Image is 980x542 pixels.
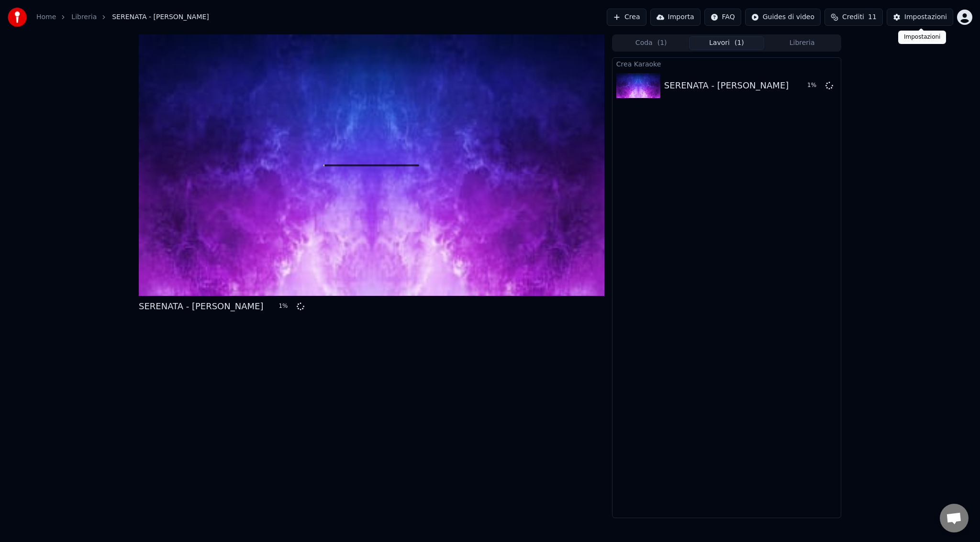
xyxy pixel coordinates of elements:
[735,38,744,48] span: ( 1 )
[904,12,947,22] div: Impostazioni
[612,58,841,69] div: Crea Karaoke
[824,9,883,26] button: Crediti11
[940,504,969,532] div: Aprire la chat
[650,9,701,26] button: Importa
[689,36,765,50] button: Lavori
[745,9,821,26] button: Guides di video
[139,300,263,313] div: SERENATA - [PERSON_NAME]
[278,303,293,310] div: 1 %
[842,12,864,22] span: Crediti
[613,36,689,50] button: Coda
[112,12,209,22] span: SERENATA - [PERSON_NAME]
[657,38,667,48] span: ( 1 )
[36,12,56,22] a: Home
[887,9,953,26] button: Impostazioni
[868,12,877,22] span: 11
[898,31,946,44] div: Impostazioni
[607,9,646,26] button: Crea
[664,79,789,92] div: SERENATA - [PERSON_NAME]
[71,12,97,22] a: Libreria
[764,36,840,50] button: Libreria
[36,12,209,22] nav: breadcrumb
[8,8,27,27] img: youka
[807,82,822,89] div: 1 %
[704,9,741,26] button: FAQ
